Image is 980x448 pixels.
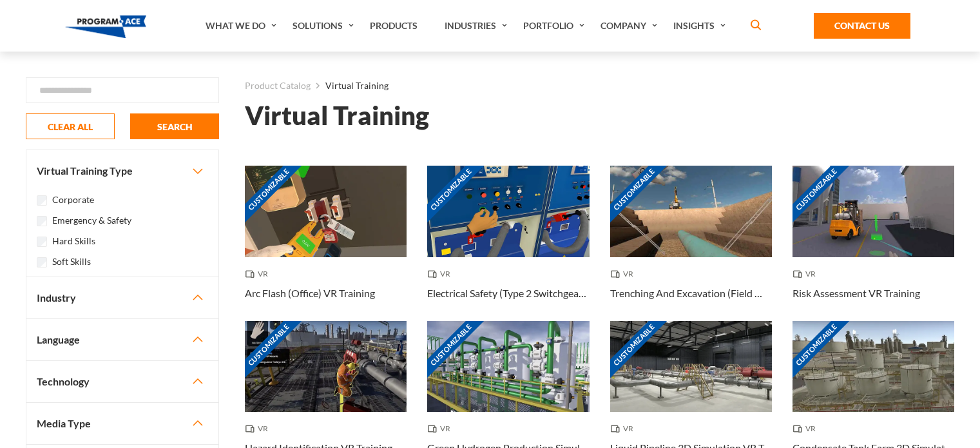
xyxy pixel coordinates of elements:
[26,319,218,360] button: Language
[793,422,821,435] span: VR
[427,166,589,320] a: Customizable Thumbnail - Electrical Safety (Type 2 Switchgear) VR Training VR Electrical Safety (...
[26,150,218,191] button: Virtual Training Type
[610,268,639,280] span: VR
[245,286,375,301] h3: Arc Flash (Office) VR Training
[52,213,131,228] label: Emergency & Safety
[245,104,429,127] h1: Virtual Training
[245,268,273,280] span: VR
[65,15,147,38] img: Program-Ace
[26,277,218,318] button: Industry
[793,268,821,280] span: VR
[37,216,47,226] input: Emergency & Safety
[37,237,47,247] input: Hard Skills
[37,195,47,206] input: Corporate
[245,77,311,94] a: Product Catalog
[245,422,273,435] span: VR
[610,286,772,301] h3: Trenching And Excavation (Field Work) VR Training
[52,193,94,207] label: Corporate
[37,257,47,268] input: Soft Skills
[26,403,218,444] button: Media Type
[427,422,456,435] span: VR
[793,286,920,301] h3: Risk Assessment VR Training
[793,166,954,320] a: Customizable Thumbnail - Risk Assessment VR Training VR Risk Assessment VR Training
[26,113,115,139] button: CLEAR ALL
[814,13,910,39] a: Contact Us
[245,77,954,94] nav: breadcrumb
[610,166,772,320] a: Customizable Thumbnail - Trenching And Excavation (Field Work) VR Training VR Trenching And Excav...
[52,234,95,248] label: Hard Skills
[26,361,218,402] button: Technology
[610,422,639,435] span: VR
[427,268,456,280] span: VR
[245,166,407,320] a: Customizable Thumbnail - Arc Flash (Office) VR Training VR Arc Flash (Office) VR Training
[311,77,389,94] li: Virtual Training
[52,255,91,269] label: Soft Skills
[427,286,589,301] h3: Electrical Safety (Type 2 Switchgear) VR Training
